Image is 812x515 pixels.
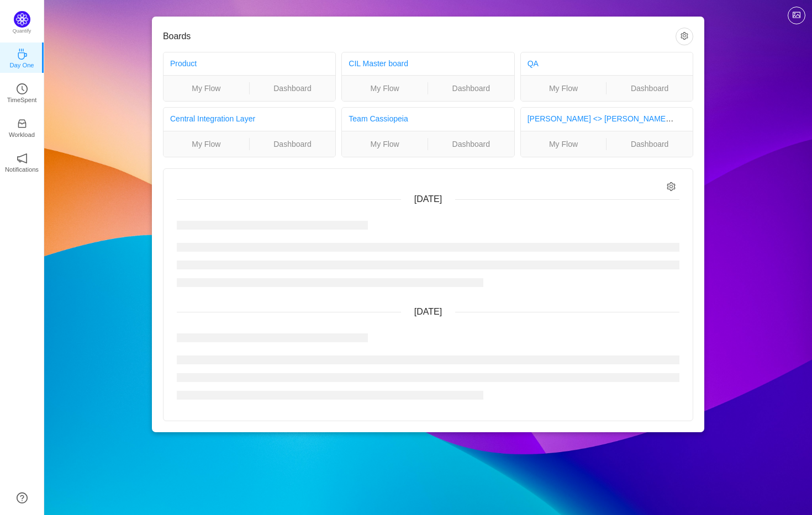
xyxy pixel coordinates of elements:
a: Dashboard [607,138,693,150]
a: Dashboard [428,82,514,94]
i: icon: notification [17,153,28,164]
button: icon: picture [788,7,805,24]
a: My Flow [521,82,607,94]
a: Team Cassiopeia [349,114,408,123]
p: Notifications [5,164,39,174]
h3: Boards [163,31,676,42]
a: CIL Master board [349,59,408,68]
a: QA [528,59,539,68]
a: My Flow [342,82,428,94]
i: icon: coffee [17,49,28,60]
a: My Flow [164,82,249,94]
a: My Flow [342,138,428,150]
a: [PERSON_NAME] <> [PERSON_NAME]: FR BU Troubleshooting [528,114,753,123]
i: icon: clock-circle [17,83,28,94]
p: Quantify [13,28,31,35]
i: icon: setting [667,182,676,192]
a: icon: coffeeDay One [17,52,28,63]
a: icon: clock-circleTimeSpent [17,87,28,98]
a: Dashboard [607,82,693,94]
a: Central Integration Layer [170,114,255,123]
button: icon: setting [676,28,693,45]
span: [DATE] [414,194,442,204]
a: Dashboard [250,82,336,94]
img: Quantify [14,11,30,28]
a: My Flow [164,138,249,150]
a: Dashboard [428,138,514,150]
a: Dashboard [250,138,336,150]
a: icon: notificationNotifications [17,156,28,167]
a: Product [170,59,197,68]
span: [DATE] [414,307,442,316]
a: icon: inboxWorkload [17,121,28,132]
i: icon: inbox [17,118,28,129]
p: TimeSpent [7,95,37,105]
p: Day One [9,60,34,70]
a: icon: question-circle [17,492,28,503]
p: Workload [9,130,35,140]
a: My Flow [521,138,607,150]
